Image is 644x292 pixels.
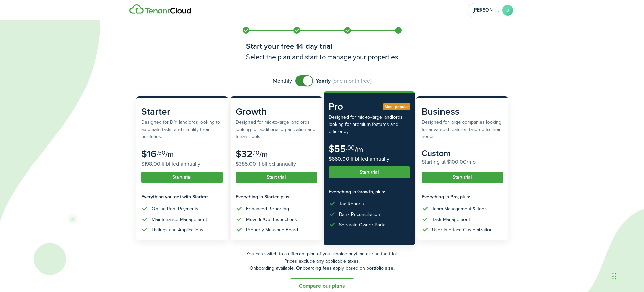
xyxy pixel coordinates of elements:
[141,147,157,161] subscription-pricing-card-price-amount: $16
[259,149,268,160] subscription-pricing-card-price-period: /m
[339,211,380,218] div: Bank Reconciliation
[329,114,410,135] subscription-pricing-card-description: Designed for mid-to-large landlords looking for premium features and efficiency.
[502,5,513,16] avatar-text: B
[141,160,223,168] subscription-pricing-card-price-annual: $198.00 if billed annually
[165,149,174,160] subscription-pricing-card-price-period: /m
[432,216,470,223] div: Task Management
[152,226,204,233] div: Listings and Applications
[329,155,410,163] subscription-pricing-card-price-annual: $660.00 if billed annually
[152,216,207,223] div: Maintenance Management
[422,105,503,119] subscription-pricing-card-title: Business
[141,172,223,183] button: Start trial
[246,216,297,223] div: Move In/Out Inspections
[253,148,259,157] subscription-pricing-card-price-cents: .10
[610,260,644,292] iframe: Chat Widget
[141,193,223,200] subscription-pricing-card-features-title: Everything you get with Starter:
[236,147,253,161] subscription-pricing-card-price-amount: $32
[329,99,410,114] subscription-pricing-card-title: Pro
[612,266,616,287] div: Drag
[422,147,451,159] subscription-pricing-card-price-amount: Custom
[422,172,503,183] button: Start trial
[236,193,317,200] subscription-pricing-card-features-title: Everything in Starter, plus:
[236,160,317,168] subscription-pricing-card-price-annual: $385.00 if billed annually
[355,144,363,155] subscription-pricing-card-price-period: /m
[422,158,503,166] subscription-pricing-card-price-annual: Starting at $100.00/mo
[346,143,355,152] subscription-pricing-card-price-cents: .00
[422,193,503,200] subscription-pricing-card-features-title: Everything in Pro, plus:
[236,119,317,140] subscription-pricing-card-description: Designed for mid-to-large landlords looking for additional organization and tenant tools.
[422,119,503,140] subscription-pricing-card-description: Designed for large companies looking for advanced features tailored to their needs.
[329,142,346,156] subscription-pricing-card-price-amount: $55
[141,105,223,119] subscription-pricing-card-title: Starter
[152,205,198,212] div: Online Rent Payments
[432,205,488,212] div: Team Management & Tools
[329,166,410,178] button: Start trial
[385,104,409,110] span: Most popular
[246,205,289,212] div: Enhanced Reporting
[136,250,508,272] p: You can switch to a different plan of your choice anytime during the trial. Prices exclude any ap...
[339,221,386,228] div: Separate Owner Portal
[157,148,165,157] subscription-pricing-card-price-cents: .50
[329,188,410,195] subscription-pricing-card-features-title: Everything in Growth, plus:
[246,52,398,62] h3: Select the plan and start to manage your properties
[236,105,317,119] subscription-pricing-card-title: Growth
[432,226,493,233] div: User-Interface Customization
[339,200,364,207] div: Tax Reports
[236,172,317,183] button: Start trial
[246,41,398,52] h1: Start your free 14-day trial
[141,119,223,140] subscription-pricing-card-description: Designed for DIY landlords looking to automate tasks and simplify their portfolios.
[468,3,515,17] button: Open menu
[129,4,191,14] img: Logo
[246,226,298,233] div: Property Message Board
[273,77,292,85] span: Monthly
[473,8,500,13] span: Brenda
